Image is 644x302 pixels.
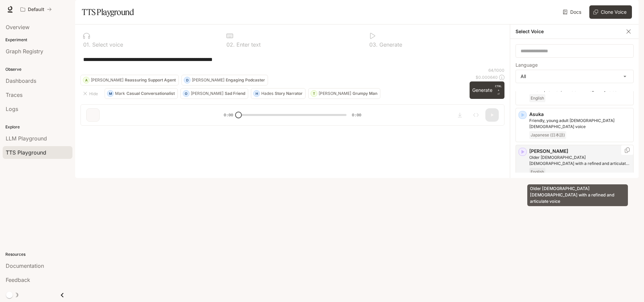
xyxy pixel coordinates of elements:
p: [PERSON_NAME] [191,92,223,96]
p: Enter text [235,42,261,47]
p: Asuka [529,111,631,118]
div: All [516,70,633,83]
button: Copy Voice ID [624,147,631,153]
p: 0 1 . [83,42,91,47]
div: M [107,88,113,99]
p: Select voice [91,42,123,47]
button: GenerateCTRL +⏎ [470,81,504,99]
span: Japanese (日本語) [529,131,566,139]
a: Docs [561,5,584,19]
h1: TTS Playground [82,5,134,19]
div: T [311,88,317,99]
p: Older British male with a refined and articulate voice [529,155,631,167]
div: H [254,88,260,99]
p: Grumpy Man [353,92,377,96]
p: Mark [115,92,125,96]
p: [PERSON_NAME] [91,78,123,82]
p: Sad Friend [225,92,245,96]
span: English [529,94,545,102]
div: O [183,88,189,99]
p: Generate [378,42,402,47]
button: MMarkCasual Conversationalist [105,88,178,99]
span: English [529,168,545,176]
button: T[PERSON_NAME]Grumpy Man [308,88,380,99]
div: D [184,75,190,85]
p: 64 / 1000 [488,67,504,73]
p: Default [28,7,44,12]
div: A [83,75,89,85]
p: Language [516,63,538,67]
p: [PERSON_NAME] [319,92,351,96]
p: [PERSON_NAME] [192,78,224,82]
button: A[PERSON_NAME]Reassuring Support Agent [80,75,179,85]
p: 0 3 . [369,42,378,47]
p: 0 2 . [226,42,235,47]
button: O[PERSON_NAME]Sad Friend [180,88,248,99]
p: Engaging Podcaster [226,78,265,82]
button: Clone Voice [589,5,632,19]
p: Friendly, young adult Japanese female voice [529,118,631,130]
p: $ 0.000640 [476,74,498,80]
p: Hades [261,92,273,96]
button: All workspaces [17,3,55,16]
p: Story Narrator [275,92,303,96]
button: D[PERSON_NAME]Engaging Podcaster [181,75,268,85]
p: ⏎ [495,84,502,96]
p: [PERSON_NAME] [529,148,631,155]
button: Hide [80,88,102,99]
p: CTRL + [495,84,502,92]
p: Casual Conversationalist [126,92,175,96]
p: Reassuring Support Agent [125,78,176,82]
div: Older [DEMOGRAPHIC_DATA] [DEMOGRAPHIC_DATA] with a refined and articulate voice [527,184,628,206]
button: HHadesStory Narrator [251,88,306,99]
